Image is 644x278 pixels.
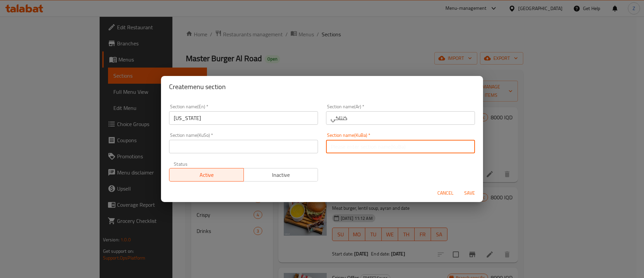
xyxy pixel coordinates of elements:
[172,170,241,180] span: Active
[326,140,475,153] input: Please enter section name(KuBa)
[437,189,453,197] span: Cancel
[169,168,244,182] button: Active
[247,170,316,180] span: Inactive
[326,111,475,125] input: Please enter section name(ar)
[462,189,478,197] span: Save
[244,168,318,182] button: Inactive
[169,111,318,125] input: Please enter section name(en)
[459,187,480,199] button: Save
[169,81,475,92] h2: Create menu section
[435,187,456,199] button: Cancel
[169,140,318,153] input: Please enter section name(KuSo)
